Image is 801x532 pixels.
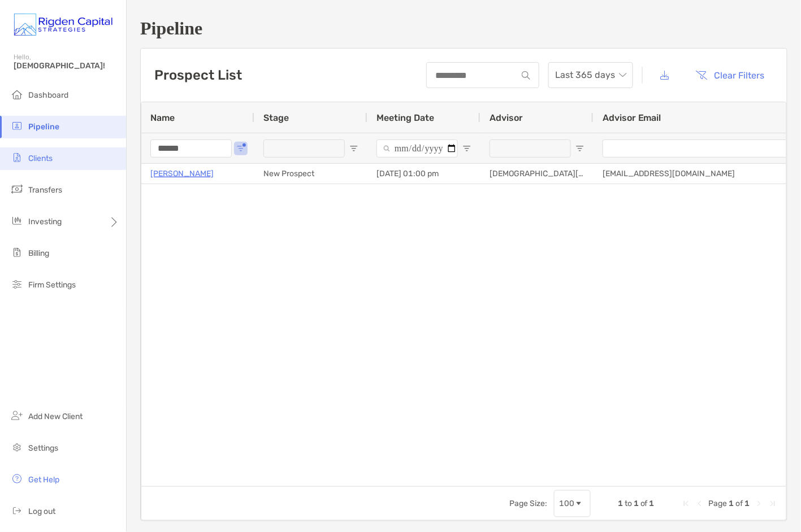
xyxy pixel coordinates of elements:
span: Dashboard [28,90,68,100]
span: Pipeline [28,122,59,132]
span: Transfers [28,185,62,195]
span: 1 [618,499,623,508]
button: Open Filter Menu [349,144,358,153]
button: Open Filter Menu [575,144,584,153]
div: Last Page [768,499,777,508]
span: Firm Settings [28,280,76,290]
div: Previous Page [695,499,704,508]
div: Next Page [755,499,764,508]
span: [DEMOGRAPHIC_DATA]! [14,61,119,71]
img: dashboard icon [10,88,24,101]
span: Add New Client [28,412,83,421]
div: [DATE] 01:00 pm [367,164,480,184]
img: input icon [522,71,530,80]
img: billing icon [10,246,24,259]
span: Investing [28,217,62,226]
input: Name Filter Input [150,139,232,158]
span: Log out [28,507,55,516]
span: Last 365 days [555,63,626,88]
img: pipeline icon [10,119,24,133]
span: Stage [263,112,289,123]
button: Clear Filters [687,63,773,88]
a: [PERSON_NAME] [150,167,214,181]
span: Clients [28,154,53,163]
img: settings icon [10,441,24,454]
img: add_new_client icon [10,409,24,422]
span: Advisor Email [603,112,661,123]
span: of [640,499,648,508]
img: get-help icon [10,472,24,486]
div: [DEMOGRAPHIC_DATA][PERSON_NAME], CFP® [480,164,594,184]
div: Page Size [554,490,591,517]
span: 1 [745,499,750,508]
span: of [736,499,743,508]
span: Billing [28,248,49,258]
span: 1 [650,499,655,508]
input: Meeting Date Filter Input [376,139,458,158]
span: Settings [28,443,58,453]
h1: Pipeline [140,18,787,39]
div: Page Size: [509,499,547,508]
div: First Page [682,499,691,508]
button: Open Filter Menu [462,144,471,153]
span: 1 [729,499,734,508]
span: Advisor [490,112,523,123]
h3: Prospect List [154,67,242,83]
div: New Prospect [254,164,367,184]
span: Get Help [28,475,59,485]
span: Name [150,112,175,123]
button: Open Filter Menu [236,144,245,153]
img: investing icon [10,214,24,228]
img: transfers icon [10,182,24,196]
img: clients icon [10,151,24,164]
img: firm-settings icon [10,277,24,291]
span: Page [709,499,728,508]
span: Meeting Date [376,112,434,123]
img: logout icon [10,504,24,517]
span: 1 [634,499,639,508]
img: Zoe Logo [14,5,112,45]
span: to [625,499,632,508]
div: 100 [559,499,574,508]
